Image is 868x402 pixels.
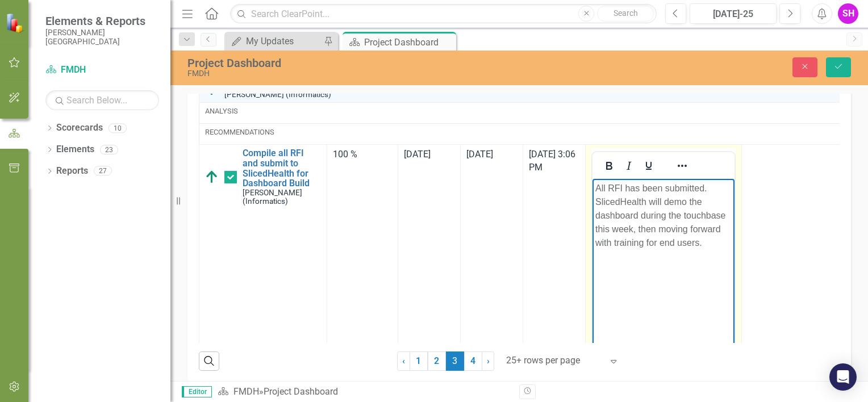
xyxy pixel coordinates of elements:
[333,148,392,161] div: 100 %
[227,34,321,48] a: My Updates
[410,351,428,371] a: 1
[694,7,773,21] div: [DATE]-25
[187,57,554,69] div: Project Dashboard
[487,355,490,366] span: ›
[614,9,638,18] span: Search
[246,34,321,48] div: My Updates
[690,3,777,24] button: [DATE]-25
[45,28,159,47] small: [PERSON_NAME][GEOGRAPHIC_DATA]
[829,363,857,391] div: Open Intercom Messenger
[264,386,338,397] div: Project Dashboard
[182,386,212,397] span: Editor
[464,351,482,371] a: 4
[592,179,735,377] iframe: Rich Text Area
[243,189,321,206] small: [PERSON_NAME] (Informatics)
[45,90,159,110] input: Search Below...
[224,90,331,99] small: [PERSON_NAME] (Informatics)
[446,351,464,371] span: 3
[619,158,639,174] button: Italic
[402,355,405,366] span: ‹
[230,4,657,24] input: Search ClearPoint...
[56,122,103,135] a: Scorecards
[205,170,219,184] img: Above Target
[466,149,493,160] span: [DATE]
[187,69,554,78] div: FMDH
[639,158,658,174] button: Underline
[108,123,127,133] div: 10
[100,145,118,154] div: 23
[599,158,619,174] button: Bold
[673,158,692,174] button: Reveal or hide additional toolbar items
[56,143,94,156] a: Elements
[56,165,88,178] a: Reports
[6,13,26,33] img: ClearPoint Strategy
[243,148,321,188] a: Compile all RFI and submit to SlicedHealth for Dashboard Build
[404,149,431,160] span: [DATE]
[597,6,654,22] button: Search
[94,166,112,176] div: 27
[233,386,259,397] a: FMDH
[45,14,159,28] span: Elements & Reports
[838,3,858,24] button: SH
[428,351,446,371] a: 2
[218,386,511,399] div: »
[45,64,159,77] a: FMDH
[364,35,453,49] div: Project Dashboard
[529,148,579,174] div: [DATE] 3:06 PM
